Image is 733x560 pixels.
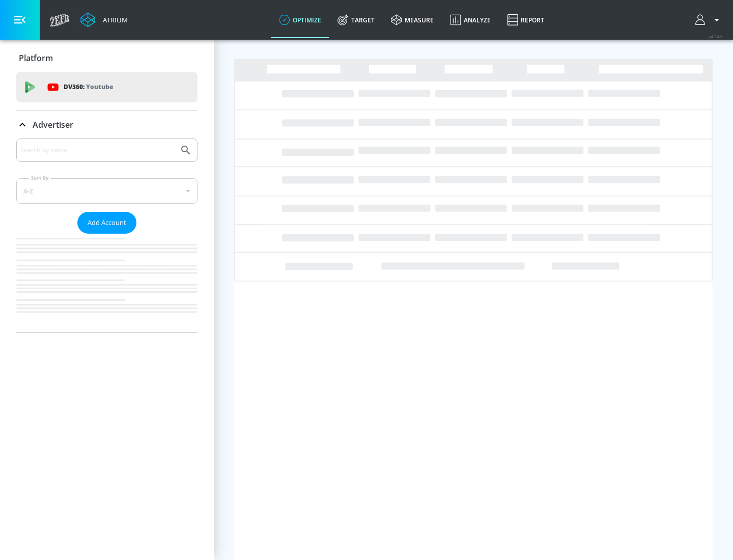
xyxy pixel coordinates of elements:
nav: list of Advertiser [16,234,198,332]
a: Analyze [442,2,499,38]
div: Advertiser [16,138,198,332]
p: Platform [19,52,53,64]
div: DV360: Youtube [16,72,198,102]
p: DV360: [64,81,113,93]
a: Atrium [80,12,128,27]
button: Add Account [77,212,136,234]
label: Sort By [29,175,51,181]
div: Atrium [99,15,128,24]
p: Youtube [86,81,113,92]
a: measure [383,2,442,38]
a: Target [329,2,383,38]
a: Report [499,2,552,38]
input: Search by name [20,144,175,157]
div: Advertiser [16,110,198,139]
span: v 4.24.0 [709,34,723,39]
a: optimize [271,2,329,38]
div: Platform [16,44,198,72]
div: A-Z [16,178,198,204]
p: Advertiser [33,119,73,130]
span: Add Account [88,217,126,229]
